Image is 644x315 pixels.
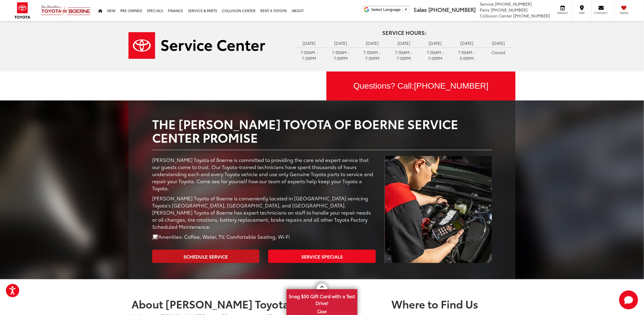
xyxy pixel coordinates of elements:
td: 7:00AM - 7:00PM [357,48,388,63]
h4: Service Hours: [293,30,515,36]
span: Saved [618,11,631,15]
span: Service [480,1,494,7]
span: [PHONE_NUMBER] [491,7,528,13]
td: [DATE] [419,39,451,48]
img: Service Center | Vic Vaughan Toyota of Boerne in Boerne TX [385,156,492,263]
td: [DATE] [483,39,514,48]
span: [PHONE_NUMBER] [414,81,489,90]
td: 7:00AM - 7:00PM [419,48,451,63]
h4: Where to Find Us [391,298,513,310]
td: [DATE] [325,39,357,48]
td: 7:00AM - 7:00PM [325,48,357,63]
td: 7:00AM - 5:00PM [451,48,483,63]
p: [PERSON_NAME] Toyota of Boerne is committed to providing the care and expert service that our gue... [152,156,376,191]
td: [DATE] [293,39,325,48]
span: Select Language [371,7,401,12]
span: Collision Center [480,13,512,19]
span: [PHONE_NUMBER] [513,13,550,19]
button: Toggle Chat Window [619,290,638,309]
span: Map [575,11,588,15]
svg: Start Chat [619,290,638,309]
p: Amenities: Coffee, Water, TV, Comfortable Seating, Wi-Fi [152,233,376,240]
td: 7:00AM - 7:00PM [388,48,420,63]
span: Parts [480,7,489,13]
span: Service [556,11,569,15]
img: Vic Vaughan Toyota of Boerne [41,4,91,17]
img: Service Center | Vic Vaughan Toyota of Boerne in Boerne TX [129,32,265,59]
p: [PERSON_NAME] Toyota of Boerne is conveniently located in [GEOGRAPHIC_DATA] servicing Toyota's [G... [152,194,376,230]
td: [DATE] [357,39,388,48]
a: Select Language​ [371,7,408,12]
a: Questions? Call:[PHONE_NUMBER] [326,72,515,100]
a: Schedule Service [152,250,259,263]
td: [DATE] [451,39,483,48]
span: Contact [595,11,608,15]
div: Questions? Call: [326,72,515,100]
h2: The [PERSON_NAME] Toyota of Boerne Service Center Promise [152,117,492,144]
span: Snag $50 Gift Card with a Test Drive! [287,290,357,308]
td: Closed [483,48,514,57]
a: Service Center | Vic Vaughan Toyota of Boerne in Boerne TX [129,32,284,59]
span: [PHONE_NUMBER] [495,1,532,7]
a: Service Specials [268,250,375,263]
span: Sales [414,6,427,13]
td: [DATE] [388,39,420,48]
span: ▼ [404,7,408,12]
span: ​ [402,7,403,12]
span: [PHONE_NUMBER] [428,6,476,13]
td: 7:00AM - 7:00PM [293,48,325,63]
h1: About [PERSON_NAME] Toyota of Boerne [131,298,350,310]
